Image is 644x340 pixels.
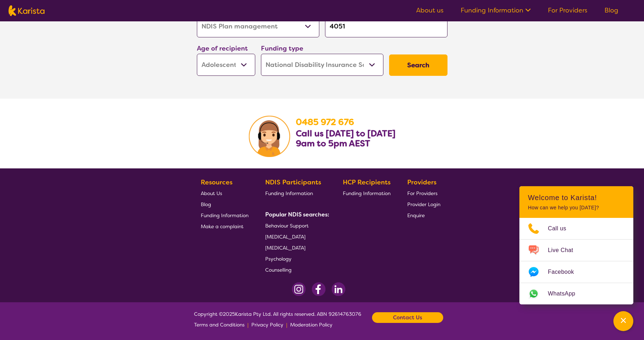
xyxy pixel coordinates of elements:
[265,211,329,218] b: Popular NDIS searches:
[265,178,321,187] b: NDIS Participants
[548,288,584,299] span: WhatsApp
[343,178,391,187] b: HCP Recipients
[407,188,440,199] a: For Providers
[296,116,354,128] a: 0485 972 676
[604,6,618,15] a: Blog
[265,267,292,273] span: Counselling
[197,44,248,53] label: Age of recipient
[519,283,633,304] a: Web link opens in a new tab.
[290,321,333,328] span: Moderation Policy
[265,188,326,199] a: Funding Information
[201,210,248,221] a: Funding Information
[265,256,292,262] span: Psychology
[325,15,447,37] input: Type
[548,245,582,256] span: Live Chat
[343,190,391,197] span: Funding Information
[194,319,245,330] a: Terms and Conditions
[407,212,425,219] span: Enquire
[407,199,440,210] a: Provider Login
[290,319,333,330] a: Moderation Policy
[548,6,587,15] a: For Providers
[201,201,211,208] span: Blog
[265,242,326,253] a: [MEDICAL_DATA]
[296,128,396,139] b: Call us [DATE] to [DATE]
[251,321,283,328] span: Privacy Policy
[311,282,326,296] img: Facebook
[251,319,283,330] a: Privacy Policy
[613,311,633,331] button: Channel Menu
[201,188,248,199] a: About Us
[519,218,633,304] ul: Choose channel
[201,199,248,210] a: Blog
[519,186,633,304] div: Channel Menu
[265,190,313,197] span: Funding Information
[528,205,625,211] p: How can we help you [DATE]?
[548,267,582,277] span: Facebook
[261,44,303,53] label: Funding type
[194,309,361,330] span: Copyright © 2025 Karista Pty Ltd. All rights reserved. ABN 92614763076
[265,245,305,251] span: [MEDICAL_DATA]
[292,282,306,296] img: Instagram
[201,190,222,197] span: About Us
[528,193,625,202] h2: Welcome to Karista!
[296,138,370,149] b: 9am to 5pm AEST
[407,210,440,221] a: Enquire
[265,231,326,242] a: [MEDICAL_DATA]
[393,312,422,323] b: Contact Us
[201,223,244,230] span: Make a complaint
[407,190,438,197] span: For Providers
[461,6,531,15] a: Funding Information
[9,5,44,16] img: Karista logo
[201,221,248,232] a: Make a complaint
[407,201,440,208] span: Provider Login
[265,264,326,275] a: Counselling
[201,212,248,219] span: Funding Information
[194,321,245,328] span: Terms and Conditions
[416,6,444,15] a: About us
[265,253,326,264] a: Psychology
[265,223,309,229] span: Behaviour Support
[389,54,447,76] button: Search
[548,223,575,234] span: Call us
[407,178,436,187] b: Providers
[331,282,345,296] img: LinkedIn
[247,319,248,330] p: |
[286,319,287,330] p: |
[265,234,305,240] span: [MEDICAL_DATA]
[201,178,232,187] b: Resources
[265,220,326,231] a: Behaviour Support
[343,188,391,199] a: Funding Information
[249,116,290,157] img: Karista Client Service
